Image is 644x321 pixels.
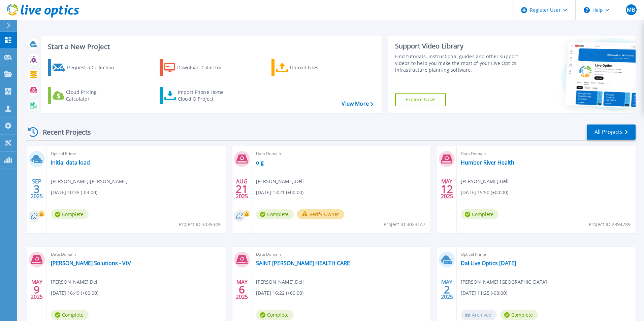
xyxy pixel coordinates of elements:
[235,177,248,201] div: AUG 2025
[256,209,294,219] span: Complete
[461,278,547,286] span: [PERSON_NAME] , [GEOGRAPHIC_DATA]
[627,7,635,12] span: MB
[290,61,344,74] div: Upload Files
[500,310,538,320] span: Complete
[441,177,453,201] div: MAY 2025
[461,260,516,266] a: Dal Live Optics [DATE]
[51,310,89,320] span: Complete
[48,87,123,104] a: Cloud Pricing Calculator
[256,289,303,297] span: [DATE] 16:22 (+00:00)
[179,221,221,228] span: Project ID: 3039349
[461,189,508,196] span: [DATE] 15:50 (+00:00)
[51,260,131,266] a: [PERSON_NAME] Solutions - VtV
[256,189,303,196] span: [DATE] 13:21 (+00:00)
[51,178,128,185] span: [PERSON_NAME] , [PERSON_NAME]
[256,310,294,320] span: Complete
[178,89,230,102] div: Import Phone Home CloudIQ Project
[271,59,347,76] a: Upload Files
[51,289,98,297] span: [DATE] 16:49 (+00:00)
[256,260,350,266] a: SAINT [PERSON_NAME] HEALTH CARE
[51,159,90,166] a: Initial data load
[461,159,514,166] a: Humber River Health
[177,61,231,74] div: Download Collector
[235,277,248,302] div: MAY 2025
[256,150,427,157] span: Data Domain
[256,178,304,185] span: [PERSON_NAME] , Dell
[48,59,123,76] a: Request a Collection
[30,277,43,302] div: MAY 2025
[160,59,235,76] a: Download Collector
[461,310,497,320] span: Archived
[342,101,373,107] a: View More
[461,251,632,258] span: Optical Prime
[461,209,498,219] span: Complete
[34,287,40,292] span: 9
[441,277,453,302] div: MAY 2025
[444,287,450,292] span: 2
[239,287,245,292] span: 6
[297,209,345,219] button: Verify Owner
[34,186,40,192] span: 3
[395,42,521,50] div: Support Video Library
[51,189,97,196] span: [DATE] 10:35 (-03:00)
[51,251,222,258] span: Data Domain
[461,289,507,297] span: [DATE] 11:25 (-03:00)
[51,209,89,219] span: Complete
[384,221,425,228] span: Project ID: 3023147
[236,186,248,192] span: 21
[395,53,521,73] div: Find tutorials, instructional guides and other support videos to help you make the most of your L...
[256,159,264,166] a: olg
[48,43,373,50] h3: Start a New Project
[461,150,632,157] span: Data Domain
[67,61,121,74] div: Request a Collection
[461,178,509,185] span: [PERSON_NAME] , Dell
[51,150,222,157] span: Optical Prime
[587,124,636,140] a: All Projects
[30,177,43,201] div: SEP 2025
[441,186,453,192] span: 12
[395,93,446,106] a: Explore Now!
[256,251,427,258] span: Data Domain
[256,278,304,286] span: [PERSON_NAME] , Dell
[26,124,100,140] div: Recent Projects
[51,278,99,286] span: [PERSON_NAME] , Dell
[66,89,120,102] div: Cloud Pricing Calculator
[589,221,631,228] span: Project ID: 2894789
